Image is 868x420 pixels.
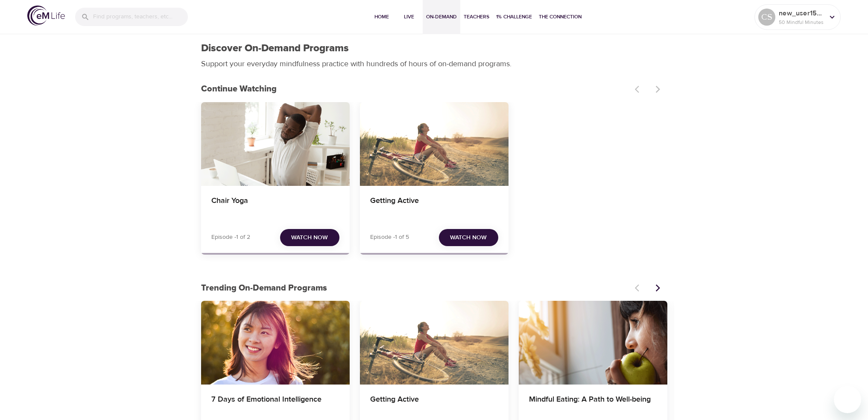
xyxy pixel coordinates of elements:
p: Episode -1 of 2 [211,233,250,242]
h3: Continue Watching [201,84,630,94]
h1: Discover On-Demand Programs [201,42,349,55]
span: On-Demand [426,12,457,21]
p: Trending On-Demand Programs [201,282,630,294]
p: new_user1566335009 [779,8,824,18]
button: Next items [649,279,667,297]
img: logo [27,6,65,26]
p: 50 Mindful Minutes [779,18,824,26]
button: Chair Yoga [201,102,350,186]
button: Getting Active [360,301,509,385]
span: Live [399,12,419,21]
span: Watch Now [450,232,487,243]
h4: Getting Active [370,196,498,217]
iframe: Button to launch messaging window [834,386,861,413]
button: Getting Active [360,102,509,186]
h4: 7 Days of Emotional Intelligence [211,395,339,415]
span: Home [371,12,392,21]
input: Find programs, teachers, etc... [93,8,188,26]
h4: Getting Active [370,395,498,415]
span: Watch Now [291,232,328,243]
h4: Chair Yoga [211,196,339,217]
button: Mindful Eating: A Path to Well-being [519,301,667,385]
p: Support your everyday mindfulness practice with hundreds of hours of on-demand programs. [201,58,521,70]
button: Watch Now [439,229,498,247]
span: The Connection [539,12,582,21]
span: 1% Challenge [496,12,532,21]
button: 7 Days of Emotional Intelligence [201,301,350,385]
h4: Mindful Eating: A Path to Well-being [529,395,657,415]
button: Watch Now [280,229,339,247]
p: Episode -1 of 5 [370,233,409,242]
span: Teachers [464,12,489,21]
div: CS [758,9,775,26]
